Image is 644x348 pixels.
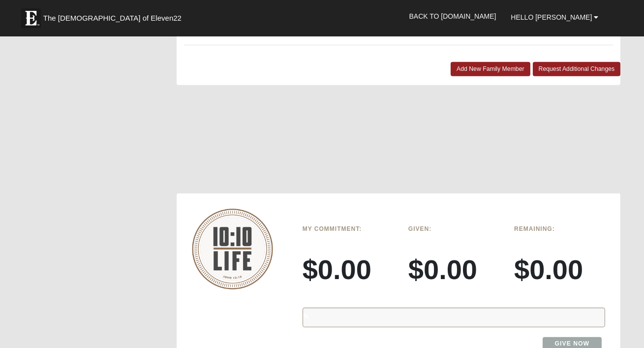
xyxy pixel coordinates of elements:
[192,209,273,289] img: 10-10-Life-logo-round-no-scripture.png
[43,13,182,23] span: The [DEMOGRAPHIC_DATA] of Eleven22
[514,225,605,232] h6: Remaining:
[402,4,504,29] a: Back to [DOMAIN_NAME]
[503,5,606,30] a: Hello [PERSON_NAME]
[514,253,605,286] h3: $0.00
[451,62,530,76] a: Add New Family Member
[511,13,592,21] span: Hello [PERSON_NAME]
[303,225,394,232] h6: My Commitment:
[21,8,41,28] img: Eleven22 logo
[303,253,394,286] h3: $0.00
[533,62,621,76] a: Request Additional Changes
[408,225,499,232] h6: Given:
[408,253,499,286] h3: $0.00
[16,3,213,28] a: The [DEMOGRAPHIC_DATA] of Eleven22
